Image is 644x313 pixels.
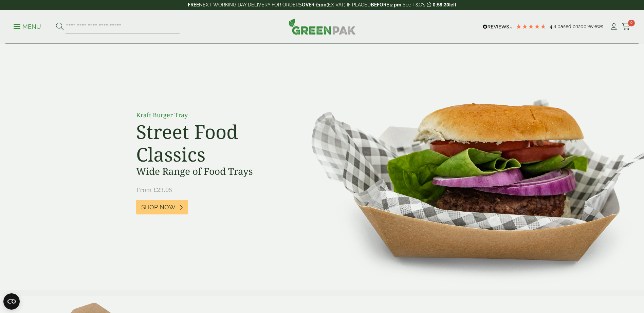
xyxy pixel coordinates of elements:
span: Based on [557,24,578,29]
span: Shop Now [141,204,176,211]
span: 200 [578,24,587,29]
span: reviews [587,24,603,29]
span: 0:58:30 [433,2,449,7]
p: Kraft Burger Tray [136,110,289,120]
span: 4.8 [550,24,557,29]
span: From £23.05 [136,186,172,194]
a: Shop Now [136,200,188,214]
img: REVIEWS.io [483,24,512,29]
div: 4.79 Stars [516,23,546,29]
button: Open CMP widget [3,293,20,310]
a: 0 [622,22,630,32]
span: 0 [628,20,635,26]
img: Street Food Classics [290,44,644,290]
strong: BEFORE 2 pm [371,2,401,7]
img: GreenPak Supplies [289,18,356,35]
i: Cart [622,23,630,30]
span: left [449,2,456,7]
h3: Wide Range of Food Trays [136,166,289,177]
a: See T&C's [403,2,425,7]
strong: OVER £100 [302,2,327,7]
a: Menu [14,23,41,29]
h2: Street Food Classics [136,120,289,166]
p: Menu [14,23,41,31]
strong: FREE [188,2,199,7]
i: My Account [609,23,618,30]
